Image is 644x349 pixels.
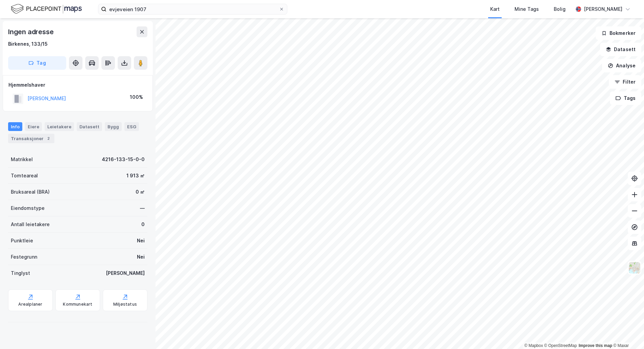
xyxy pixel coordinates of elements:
[11,237,33,245] div: Punktleie
[137,253,145,261] div: Nei
[610,317,644,349] iframe: Chat Widget
[105,122,122,131] div: Bygg
[45,135,52,142] div: 2
[106,4,279,14] input: Søk på adresse, matrikkel, gårdeiere, leietakere eller personer
[11,188,50,196] div: Bruksareal (BRA)
[63,302,92,307] div: Kommunekart
[45,122,74,131] div: Leietakere
[628,261,641,274] img: Z
[11,220,50,228] div: Antall leietakere
[8,81,147,89] div: Hjemmelshaver
[136,188,145,196] div: 0 ㎡
[8,40,48,48] div: Birkenes, 133/15
[11,172,38,180] div: Tomteareal
[11,3,82,15] img: logo.f888ab2527a4732fd821a326f86c7f29.svg
[11,253,37,261] div: Festegrunn
[18,302,42,307] div: Arealplaner
[584,5,622,13] div: [PERSON_NAME]
[124,122,139,131] div: ESG
[490,5,500,13] div: Kart
[8,26,55,37] div: Ingen adresse
[130,93,143,101] div: 100%
[515,5,539,13] div: Mine Tags
[544,343,577,348] a: OpenStreetMap
[579,343,612,348] a: Improve this map
[141,220,145,228] div: 0
[602,59,641,72] button: Analyse
[610,317,644,349] div: Kontrollprogram for chat
[610,91,641,105] button: Tags
[25,122,42,131] div: Eiere
[600,43,641,56] button: Datasett
[8,134,54,143] div: Transaksjoner
[524,343,543,348] a: Mapbox
[8,56,66,70] button: Tag
[126,172,145,180] div: 1 913 ㎡
[609,75,641,89] button: Filter
[102,155,145,163] div: 4216-133-15-0-0
[77,122,102,131] div: Datasett
[596,26,641,40] button: Bokmerker
[137,237,145,245] div: Nei
[11,269,30,277] div: Tinglyst
[106,269,145,277] div: [PERSON_NAME]
[8,122,22,131] div: Info
[113,302,137,307] div: Miljøstatus
[11,155,33,163] div: Matrikkel
[140,204,145,212] div: —
[554,5,566,13] div: Bolig
[11,204,45,212] div: Eiendomstype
